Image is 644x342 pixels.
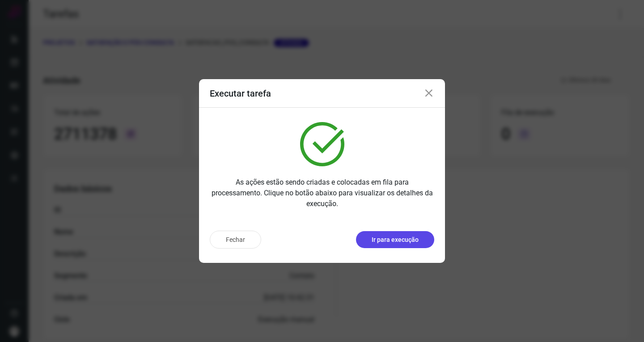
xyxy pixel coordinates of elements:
[356,231,434,248] button: Ir para execução
[372,235,419,245] p: Ir para execução
[210,177,434,209] p: As ações estão sendo criadas e colocadas em fila para processamento. Clique no botão abaixo para ...
[210,88,271,99] h3: Executar tarefa
[300,122,344,166] img: verified.svg
[210,231,261,249] button: Fechar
